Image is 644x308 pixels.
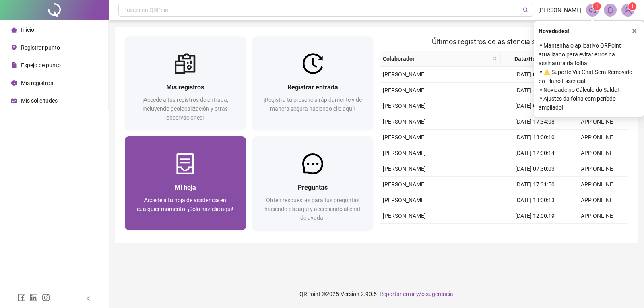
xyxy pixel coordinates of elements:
[252,136,374,230] a: PreguntasObtén respuestas para tus preguntas haciendo clic aquí y accediendo al chat de ayuda.
[11,27,17,33] span: home
[607,6,614,14] span: bell
[504,208,566,224] td: [DATE] 12:00:19
[287,83,338,91] span: Registrar entrada
[501,51,561,67] th: Data/Hora
[539,85,639,94] span: ⚬ Novidade no Cálculo do Saldo!
[383,213,426,219] span: [PERSON_NAME]
[380,291,453,297] span: Reportar error y/o sugerencia
[622,4,634,16] img: 87204
[539,41,639,68] span: ⚬ Mantenha o aplicativo QRPoint atualizado para evitar erros na assinatura da folha!
[341,291,359,297] span: Versión
[252,36,374,130] a: Registrar entrada¡Registra tu presencia rápidamente y de manera segura haciendo clic aquí!
[11,80,17,86] span: clock-circle
[504,130,566,145] td: [DATE] 13:00:10
[504,54,552,63] span: Data/Hora
[21,97,58,104] span: Mis solicitudes
[166,83,204,91] span: Mis registros
[85,296,91,301] span: left
[383,134,426,141] span: [PERSON_NAME]
[504,177,566,192] td: [DATE] 17:31:50
[109,280,644,308] footer: QRPoint © 2025 - 2.90.5 -
[21,27,34,33] span: Inicio
[504,145,566,161] td: [DATE] 12:00:14
[504,98,566,114] td: [DATE] 07:30:08
[566,192,628,208] td: APP ONLINE
[21,44,60,51] span: Registrar punto
[566,177,628,192] td: APP ONLINE
[566,130,628,145] td: APP ONLINE
[383,103,426,109] span: [PERSON_NAME]
[523,7,529,13] span: search
[383,54,489,63] span: Colaborador
[593,2,601,10] sup: 1
[504,224,566,240] td: [DATE] 07:30:02
[137,197,233,212] span: Accede a tu hoja de asistencia en cualquier momento. ¡Solo haz clic aquí!
[142,97,228,121] span: ¡Accede a tus registros de entrada, incluyendo geolocalización y otras observaciones!
[566,114,628,130] td: APP ONLINE
[631,4,634,9] span: 1
[504,67,566,83] td: [DATE] 09:02:33
[298,184,328,191] span: Preguntas
[30,294,38,302] span: linkedin
[539,27,569,35] span: Novedades !
[11,98,17,103] span: schedule
[538,6,581,14] span: [PERSON_NAME]
[566,145,628,161] td: APP ONLINE
[432,37,576,46] span: Últimos registros de asistencia sincronizados
[18,294,26,302] span: facebook
[175,184,196,191] span: Mi hoja
[632,28,637,34] span: close
[383,197,426,203] span: [PERSON_NAME]
[539,68,639,85] span: ⚬ ⚠️ Suporte Via Chat Será Removido do Plano Essencial
[42,294,50,302] span: instagram
[566,161,628,177] td: APP ONLINE
[383,165,426,172] span: [PERSON_NAME]
[383,118,426,125] span: [PERSON_NAME]
[125,36,246,130] a: Mis registros¡Accede a tus registros de entrada, incluyendo geolocalización y otras observaciones!
[21,62,61,68] span: Espejo de punto
[125,136,246,230] a: Mi hojaAccede a tu hoja de asistencia en cualquier momento. ¡Solo haz clic aquí!
[264,97,362,112] span: ¡Registra tu presencia rápidamente y de manera segura haciendo clic aquí!
[383,87,426,93] span: [PERSON_NAME]
[21,80,53,86] span: Mis registros
[383,150,426,156] span: [PERSON_NAME]
[504,192,566,208] td: [DATE] 13:00:13
[264,197,361,221] span: Obtén respuestas para tus preguntas haciendo clic aquí y accediendo al chat de ayuda.
[504,83,566,98] td: [DATE] 12:18:08
[11,45,17,50] span: environment
[383,71,426,78] span: [PERSON_NAME]
[566,224,628,240] td: APP ONLINE
[596,4,599,9] span: 1
[493,56,497,61] span: search
[539,94,639,112] span: ⚬ Ajustes da folha com período ampliado!
[383,181,426,188] span: [PERSON_NAME]
[504,161,566,177] td: [DATE] 07:30:03
[628,2,636,10] sup: Atualize o seu contato no menu Meus Dados
[504,114,566,130] td: [DATE] 17:34:08
[589,6,596,14] span: notification
[11,62,17,68] span: file
[566,208,628,224] td: APP ONLINE
[491,53,499,65] span: search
